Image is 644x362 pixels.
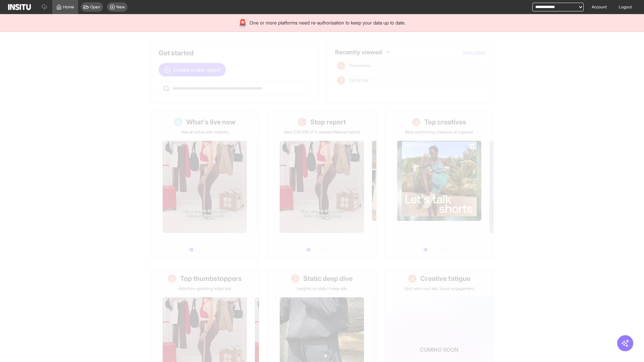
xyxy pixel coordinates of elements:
div: 🚨 [238,18,247,27]
span: Open [90,4,100,10]
span: New [116,4,125,10]
span: Home [63,4,74,10]
img: Logo [8,4,31,10]
span: One or more platforms need re-authorisation to keep your data up to date. [250,19,406,26]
